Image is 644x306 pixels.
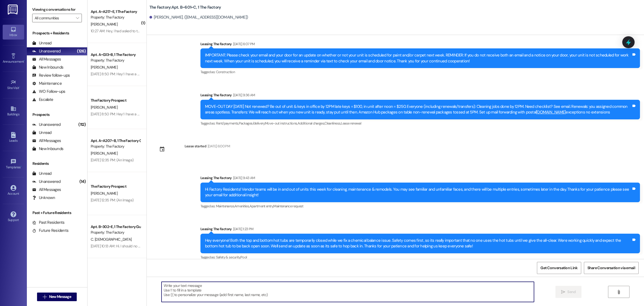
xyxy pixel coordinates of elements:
span: Maintenance request [273,204,303,208]
div: Past Residents [32,220,65,225]
div: Hey everyone! Both the top and bottom hot tubs are temporarily closed while we fix a chemical bal... [205,238,631,249]
div: Tagged as: [200,253,640,261]
div: Tagged as: [200,119,640,127]
div: Tagged as: [200,202,640,210]
div: IMPORTANT: Please check your email and your door for an update on whether or not your unit is sch... [205,52,631,64]
span: Cleanliness , [324,121,341,126]
div: Unanswered [32,48,61,54]
div: Tagged as: [200,68,640,76]
b: The Factory: Apt. B~601~C, 1 The Factory [149,5,221,10]
div: New Inbounds [32,146,63,152]
div: [PERSON_NAME]. ([EMAIL_ADDRESS][DOMAIN_NAME]) [149,15,248,20]
button: Get Conversation Link [537,262,581,274]
div: Prospects + Residents [27,30,87,36]
div: Escalate [32,97,53,102]
div: Apt. A~A207~B, 1 The Factory Guarantors [91,138,140,144]
button: New Message [37,293,77,301]
img: ResiDesk Logo [8,5,19,15]
a: Site Visit • [3,78,24,92]
div: [DATE] 6:00 PM [206,143,230,149]
div: Apt. B~501~B, 1 The Factory [91,267,140,273]
button: Share Conversation via email [584,262,639,274]
span: Construction [216,70,235,74]
div: Unread [32,130,52,136]
div: [DATE] 6:07 PM [232,41,255,47]
span: Send [567,289,576,295]
label: Viewing conversations for [32,5,82,14]
div: Property: The Factory [91,144,140,149]
div: (126) [76,47,87,55]
div: Prospects [27,112,87,118]
div: (112) [77,120,87,129]
div: [DATE] 1:23 PM [232,226,254,232]
span: Amenities , [235,204,250,208]
div: The Factory Prospect [91,98,140,103]
div: Residents [27,161,87,166]
span: [PERSON_NAME] [91,105,118,110]
span: • [24,59,25,63]
div: [DATE] 8:50 PM: Hey! I have a question, according to the email sent out [DATE], move out inspecti... [91,112,454,116]
span: Move-out instructions , [265,121,298,126]
input: All communities [35,14,73,22]
div: All Messages [32,56,61,62]
span: Safety & security , [216,255,240,259]
div: Lease started [185,143,207,149]
span: Maintenance , [216,204,235,208]
div: MOVE-OUT DAY [DATE] Not renewed? Be out of unit & keys in office by 12PM late keys = $100, in uni... [205,104,631,115]
div: [DATE] 10:13 AM: Hi. I should no longer be a guarantor on [PERSON_NAME] contract [91,244,218,248]
div: Unanswered [32,122,61,127]
span: Share Conversation via email [587,265,635,271]
span: • [21,165,21,168]
div: Leasing The Factory [200,41,640,49]
div: Apt. B~302~E, 1 The Factory Guarantors [91,224,140,230]
div: Property: The Factory [91,230,140,235]
span: [PERSON_NAME] [91,22,118,27]
div: Property: The Factory [91,58,140,63]
span: New Message [49,294,71,300]
span: [PERSON_NAME] [91,65,118,70]
span: Packages/delivery , [239,121,265,126]
span: Apartment entry , [250,204,274,208]
div: Hi Factory Residents! Vendor teams will be in and out of units this week for cleaning, maintenanc... [205,187,631,198]
a: Templates • [3,157,24,172]
a: Leads [3,130,24,145]
span: [PERSON_NAME] [91,191,118,196]
span: • [19,85,20,89]
div: Unread [32,40,52,46]
a: [DOMAIN_NAME] [536,109,566,115]
div: All Messages [32,187,61,193]
div: Leasing The Factory [200,226,640,234]
div: The Factory Prospect [91,184,140,189]
span: [PERSON_NAME] [91,151,118,156]
i:  [561,290,565,294]
div: Unread [32,171,52,176]
div: [DATE] 8:50 PM: Hey! I have a question, according to the email sent out [DATE], move out inspecti... [91,72,454,76]
div: Unknown [32,195,55,201]
i:  [43,295,47,299]
div: 10:27 AM: Hey, I had asked to take off my car parking on the new lease and not signed for a new s... [91,29,381,33]
div: [DATE] 9:36 AM [232,92,255,98]
div: (14) [78,177,87,186]
div: WO Follow-ups [32,89,65,94]
div: Past + Future Residents [27,210,87,216]
a: Account [3,183,24,198]
div: Apt. A~G13~B, 1 The Factory [91,52,140,58]
span: Pool [240,255,247,259]
div: Property: The Factory [91,15,140,20]
div: New Inbounds [32,65,63,70]
div: Review follow-ups [32,73,70,78]
span: Get Conversation Link [540,265,577,271]
div: All Messages [32,138,61,144]
div: [DATE] 12:35 PM: (An Image) [91,158,133,162]
span: Rent/payments , [216,121,239,126]
div: [DATE] 9:43 AM [232,175,255,181]
span: Lease renewal [341,121,361,126]
i:  [76,16,79,20]
button: Send [555,286,581,298]
span: Additional charges , [298,121,325,126]
a: Support [3,210,24,224]
i:  [617,290,621,294]
div: Unanswered [32,179,61,184]
div: Future Residents [32,228,68,233]
div: Leasing The Factory [200,92,640,100]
